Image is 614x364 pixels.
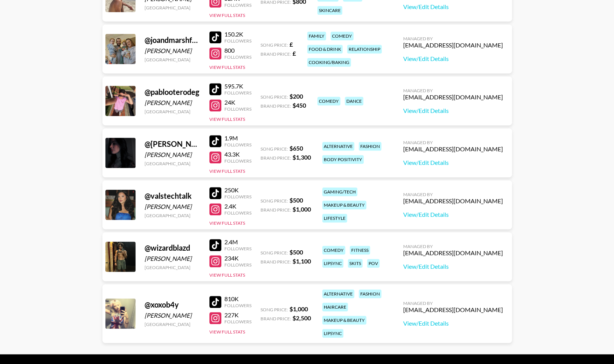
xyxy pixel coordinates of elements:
[403,244,503,249] div: Managed By
[403,249,503,257] div: [EMAIL_ADDRESS][DOMAIN_NAME]
[261,42,288,48] span: Song Price:
[224,295,251,303] div: 810K
[145,213,200,218] div: [GEOGRAPHIC_DATA]
[403,140,503,145] div: Managed By
[289,305,308,312] strong: $ 1,000
[317,6,342,15] div: skincare
[322,259,343,268] div: lipsync
[322,289,354,298] div: alternative
[403,107,503,114] a: View/Edit Details
[209,220,245,226] button: View Full Stats
[322,303,348,311] div: haircare
[224,319,251,324] div: Followers
[224,82,251,90] div: 595.7K
[145,203,200,210] div: [PERSON_NAME]
[403,41,503,49] div: [EMAIL_ADDRESS][DOMAIN_NAME]
[347,45,382,53] div: relationship
[403,197,503,205] div: [EMAIL_ADDRESS][DOMAIN_NAME]
[209,329,245,335] button: View Full Stats
[289,248,303,256] strong: $ 500
[403,320,503,327] a: View/Edit Details
[145,255,200,262] div: [PERSON_NAME]
[224,54,251,60] div: Followers
[261,51,291,57] span: Brand Price:
[350,246,370,254] div: fitness
[224,238,251,246] div: 2.4M
[224,311,251,319] div: 227K
[209,116,245,122] button: View Full Stats
[209,12,245,18] button: View Full Stats
[261,103,291,109] span: Brand Price:
[293,257,311,265] strong: $ 1,100
[293,206,311,213] strong: $ 1,000
[145,300,200,309] div: @ xoxob4y
[322,142,354,151] div: alternative
[289,93,303,100] strong: $ 200
[145,151,200,158] div: [PERSON_NAME]
[145,312,200,319] div: [PERSON_NAME]
[145,161,200,166] div: [GEOGRAPHIC_DATA]
[145,5,200,11] div: [GEOGRAPHIC_DATA]
[261,198,288,204] span: Song Price:
[224,151,251,158] div: 43.3K
[145,321,200,327] div: [GEOGRAPHIC_DATA]
[224,194,251,200] div: Followers
[224,99,251,106] div: 24K
[289,145,303,152] strong: $ 650
[224,254,251,262] div: 234K
[224,47,251,54] div: 800
[293,154,311,161] strong: $ 1,300
[359,289,381,298] div: fashion
[145,109,200,114] div: [GEOGRAPHIC_DATA]
[224,210,251,216] div: Followers
[261,250,288,256] span: Song Price:
[289,41,293,48] strong: £
[403,306,503,314] div: [EMAIL_ADDRESS][DOMAIN_NAME]
[322,246,345,254] div: comedy
[403,88,503,93] div: Managed By
[224,142,251,148] div: Followers
[403,145,503,153] div: [EMAIL_ADDRESS][DOMAIN_NAME]
[307,45,343,53] div: food & drink
[224,38,251,44] div: Followers
[261,94,288,100] span: Song Price:
[261,207,291,213] span: Brand Price:
[403,211,503,218] a: View/Edit Details
[403,93,503,101] div: [EMAIL_ADDRESS][DOMAIN_NAME]
[261,316,291,321] span: Brand Price:
[403,300,503,306] div: Managed By
[209,64,245,70] button: View Full Stats
[261,259,291,265] span: Brand Price:
[224,246,251,251] div: Followers
[224,203,251,210] div: 2.4K
[307,32,326,40] div: family
[224,90,251,96] div: Followers
[403,159,503,166] a: View/Edit Details
[145,265,200,270] div: [GEOGRAPHIC_DATA]
[224,262,251,268] div: Followers
[224,134,251,142] div: 1.9M
[403,263,503,270] a: View/Edit Details
[224,303,251,308] div: Followers
[322,155,364,164] div: body positivity
[322,187,357,196] div: gaming/tech
[345,97,363,105] div: dance
[403,55,503,62] a: View/Edit Details
[348,259,363,268] div: skits
[145,243,200,253] div: @ wizardblazd
[261,155,291,161] span: Brand Price:
[145,139,200,149] div: @ [PERSON_NAME].[PERSON_NAME]
[145,47,200,55] div: [PERSON_NAME]
[403,3,503,11] a: View/Edit Details
[359,142,381,151] div: fashion
[322,329,343,338] div: lipsync
[293,314,311,321] strong: $ 2,500
[224,30,251,38] div: 150.2K
[209,272,245,278] button: View Full Stats
[224,2,251,8] div: Followers
[261,146,288,152] span: Song Price:
[331,32,353,40] div: comedy
[289,196,303,204] strong: $ 500
[145,191,200,201] div: @ valstechtalk
[224,106,251,112] div: Followers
